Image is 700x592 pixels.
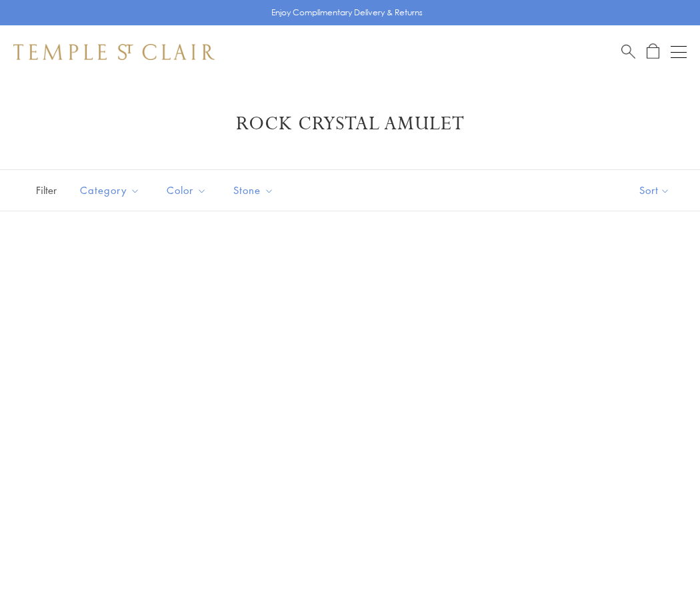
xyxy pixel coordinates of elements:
[73,182,150,199] span: Category
[227,182,284,199] span: Stone
[13,44,215,60] img: Temple St. Clair
[271,6,423,19] p: Enjoy Complimentary Delivery & Returns
[223,175,284,205] button: Stone
[70,175,150,205] button: Category
[671,44,687,60] button: Open navigation
[647,43,659,60] a: Open Shopping Bag
[621,43,635,60] a: Search
[160,182,217,199] span: Color
[157,175,217,205] button: Color
[609,170,700,211] button: Show sort by
[33,112,667,136] h1: Rock Crystal Amulet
